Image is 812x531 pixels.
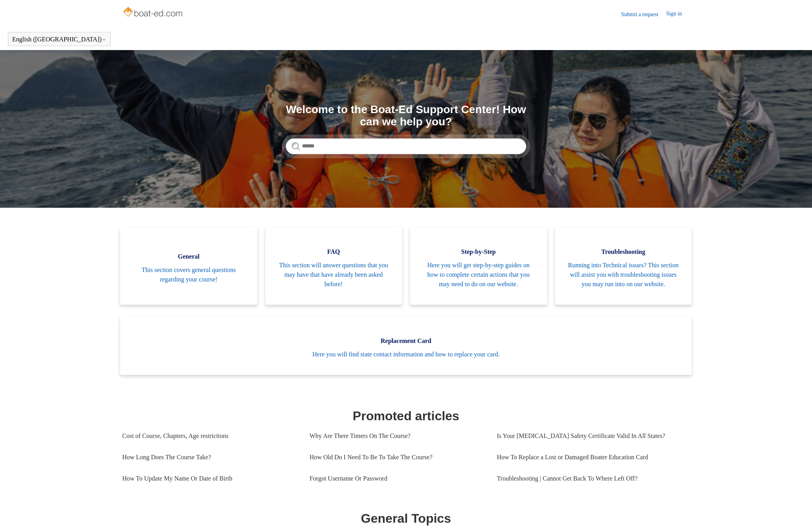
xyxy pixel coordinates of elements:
[761,505,806,525] div: Chat Support
[122,509,690,528] h1: General Topics
[497,425,684,447] a: Is Your [MEDICAL_DATA] Safety Certificate Valid In All States?
[120,317,692,375] a: Replacement Card Here you will find state contact information and how to replace your card.
[132,265,246,284] span: This section covers general questions regarding your course!
[120,227,257,305] a: General This section covers general questions regarding your course!
[12,36,106,43] button: English ([GEOGRAPHIC_DATA])
[122,447,298,468] a: How Long Does The Course Take?
[422,247,535,257] span: Step-by-Step
[132,336,680,346] span: Replacement Card
[567,247,680,257] span: Troubleshooting
[286,104,526,128] h1: Welcome to the Boat-Ed Support Center! How can we help you?
[497,447,684,468] a: How To Replace a Lost or Damaged Boater Education Card
[277,261,391,289] span: This section will answer questions that you may have that have already been asked before!
[410,227,547,305] a: Step-by-Step Here you will get step-by-step guides on how to complete certain actions that you ma...
[122,468,298,489] a: How To Update My Name Or Date of Birth
[286,138,526,154] input: Search
[277,247,391,257] span: FAQ
[122,406,690,425] h1: Promoted articles
[265,227,402,305] a: FAQ This section will answer questions that you may have that have already been asked before!
[309,468,485,489] a: Forgot Username Or Password
[132,350,680,359] span: Here you will find state contact information and how to replace your card.
[621,10,666,19] a: Submit a request
[132,252,246,261] span: General
[309,447,485,468] a: How Old Do I Need To Be To Take The Course?
[122,425,298,447] a: Cost of Course, Chapters, Age restrictions
[309,425,485,447] a: Why Are There Timers On The Course?
[555,227,692,305] a: Troubleshooting Running into Technical issues? This section will assist you with troubleshooting ...
[422,261,535,289] span: Here you will get step-by-step guides on how to complete certain actions that you may need to do ...
[497,468,684,489] a: Troubleshooting | Cannot Get Back To Where Left Off?
[666,9,690,19] a: Sign in
[122,5,185,20] img: Boat-Ed Help Center home page
[567,261,680,289] span: Running into Technical issues? This section will assist you with troubleshooting issues you may r...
